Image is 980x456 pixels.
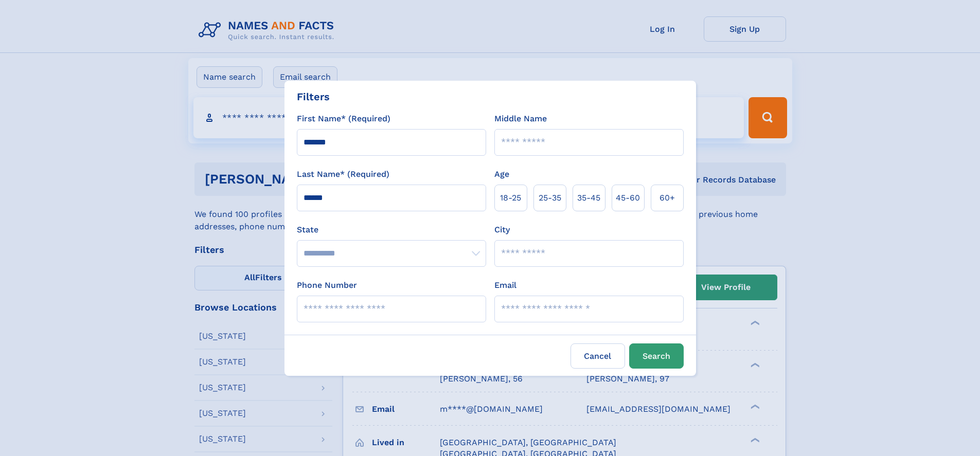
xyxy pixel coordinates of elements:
label: Last Name* (Required) [297,168,389,180]
label: Cancel [571,343,625,369]
label: Phone Number [297,279,357,291]
span: 45‑60 [616,192,640,204]
label: Email [494,279,516,291]
label: First Name* (Required) [297,113,390,125]
label: Age [494,168,509,180]
label: City [494,224,510,236]
span: 25‑35 [539,192,561,204]
label: Middle Name [494,113,547,125]
span: 18‑25 [500,192,521,204]
span: 35‑45 [577,192,600,204]
span: 60+ [660,192,675,204]
label: State [297,224,486,236]
button: Search [629,343,684,369]
div: Filters [297,89,330,104]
